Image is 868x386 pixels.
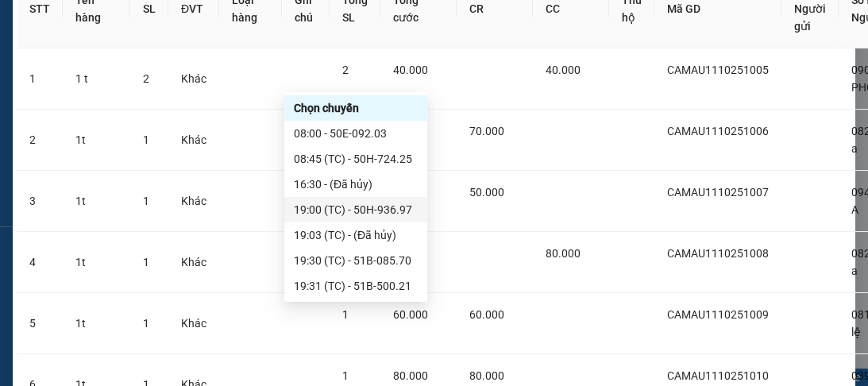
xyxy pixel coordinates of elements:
[143,72,149,85] span: 2
[168,110,219,171] td: Khác
[143,317,149,330] span: 1
[342,308,349,321] span: 1
[469,308,504,321] span: 60.000
[667,64,769,76] span: CAMAU1110251005
[63,293,130,354] td: 1t
[168,232,219,293] td: Khác
[63,232,130,293] td: 1t
[667,125,769,137] span: CAMAU1110251006
[294,150,418,168] div: 08:45 (TC) - 50H-724.25
[342,64,349,76] span: 2
[794,2,826,33] span: Người gửi
[851,326,861,338] span: lệ
[168,171,219,232] td: Khác
[17,48,63,110] td: 1
[393,64,428,76] span: 40.000
[168,48,219,110] td: Khác
[168,293,219,354] td: Khác
[294,125,418,142] div: 08:00 - 50E-092.03
[667,369,769,382] span: CAMAU1110251010
[546,247,581,260] span: 80.000
[546,64,581,76] span: 40.000
[851,203,858,216] span: A
[17,232,63,293] td: 4
[469,369,504,382] span: 80.000
[667,308,769,321] span: CAMAU1110251009
[294,176,418,193] div: 16:30 - (Đã hủy)
[393,308,428,321] span: 60.000
[17,171,63,232] td: 3
[469,186,504,199] span: 50.000
[294,252,418,269] div: 19:30 (TC) - 51B-085.70
[393,369,428,382] span: 80.000
[63,171,130,232] td: 1t
[294,226,418,244] div: 19:03 (TC) - (Đã hủy)
[851,264,858,277] span: a
[143,195,149,207] span: 1
[294,201,418,218] div: 19:00 (TC) - 50H-936.97
[294,277,418,295] div: 19:31 (TC) - 51B-500.21
[851,142,858,155] span: a
[143,256,149,268] span: 1
[17,293,63,354] td: 5
[284,95,427,121] div: Chọn chuyến
[63,110,130,171] td: 1t
[667,186,769,199] span: CAMAU1110251007
[143,133,149,146] span: 1
[342,369,349,382] span: 1
[294,99,418,117] div: Chọn chuyến
[17,110,63,171] td: 2
[63,48,130,110] td: 1 t
[469,125,504,137] span: 70.000
[667,247,769,260] span: CAMAU1110251008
